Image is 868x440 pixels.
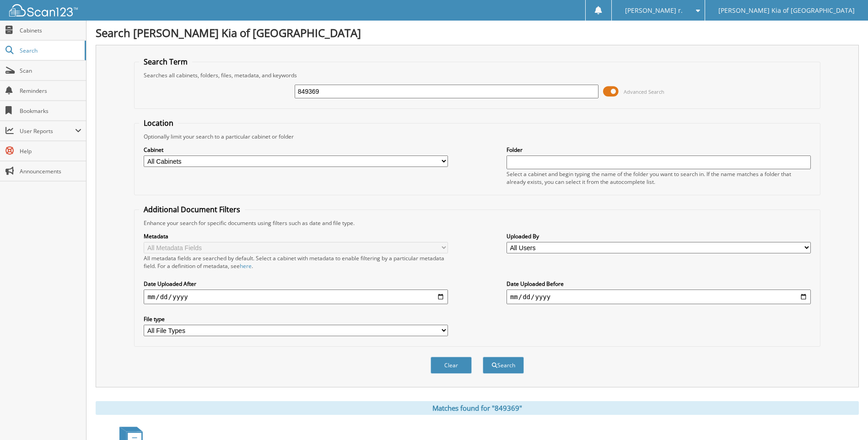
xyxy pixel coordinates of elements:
[139,204,245,215] legend: Additional Document Filters
[20,87,81,95] span: Reminders
[144,315,448,323] label: File type
[20,107,81,115] span: Bookmarks
[139,57,192,67] legend: Search Term
[20,147,81,155] span: Help
[139,133,815,140] div: Optionally limit your search to a particular cabinet or folder
[240,262,252,270] a: here
[139,71,815,79] div: Searches all cabinets, folders, files, metadata, and keywords
[144,146,448,154] label: Cabinet
[139,219,815,227] div: Enhance your search for specific documents using filters such as date and file type.
[507,232,811,240] label: Uploaded By
[96,401,859,415] div: Matches found for "849369"
[139,118,178,128] legend: Location
[20,67,81,75] span: Scan
[9,4,78,16] img: scan123-logo-white.svg
[718,8,855,13] span: [PERSON_NAME] Kia of [GEOGRAPHIC_DATA]
[144,290,448,304] input: start
[625,8,683,13] span: [PERSON_NAME] r.
[507,280,811,288] label: Date Uploaded Before
[20,167,81,175] span: Announcements
[507,290,811,304] input: end
[20,127,75,135] span: User Reports
[144,254,448,270] div: All metadata fields are searched by default. Select a cabinet with metadata to enable filtering b...
[507,146,811,154] label: Folder
[144,280,448,288] label: Date Uploaded After
[624,88,664,95] span: Advanced Search
[96,25,859,40] h1: Search [PERSON_NAME] Kia of [GEOGRAPHIC_DATA]
[20,47,80,54] span: Search
[20,27,81,34] span: Cabinets
[483,357,524,374] button: Search
[144,232,448,240] label: Metadata
[507,170,811,186] div: Select a cabinet and begin typing the name of the folder you want to search in. If the name match...
[431,357,472,374] button: Clear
